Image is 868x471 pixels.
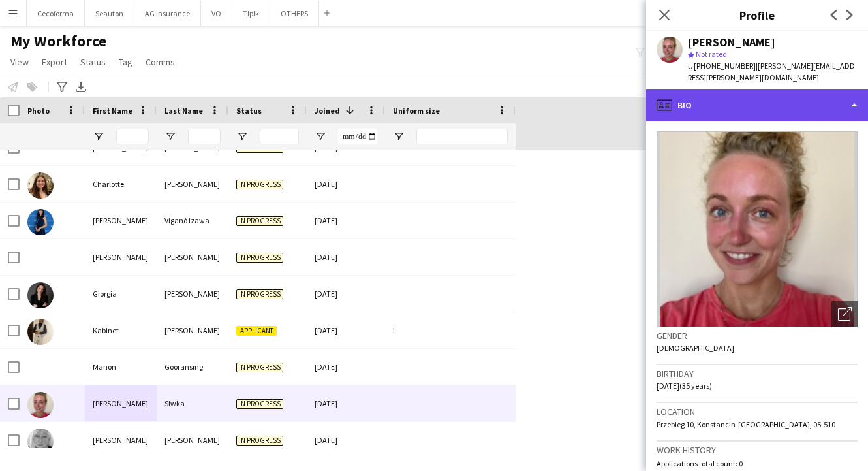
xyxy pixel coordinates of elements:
button: Open Filter Menu [164,131,176,142]
div: [PERSON_NAME] [85,239,157,275]
span: In progress [236,216,283,226]
img: Charlotte Vincent [27,172,54,199]
div: [DATE] [307,166,385,202]
div: [PERSON_NAME] [157,276,228,312]
h3: Profile [646,7,868,24]
div: Giorgia [85,276,157,312]
input: Uniform size Filter Input [416,129,508,144]
div: Viganò Izawa [157,203,228,238]
img: Crew avatar or photo [657,131,858,327]
a: Export [37,54,72,71]
button: Tipik [232,1,270,26]
span: In progress [236,289,283,299]
a: Comms [140,54,180,71]
img: Kabinet Diané [27,319,54,345]
div: [PERSON_NAME] [157,166,228,202]
button: Open Filter Menu [393,131,405,142]
a: Status [75,54,111,71]
div: [PERSON_NAME] [85,385,157,421]
div: [DATE] [307,203,385,238]
span: First Name [93,106,132,116]
span: [DEMOGRAPHIC_DATA] [657,343,734,353]
span: Export [42,56,67,68]
div: Charlotte [85,166,157,202]
span: Tag [119,56,132,68]
a: Tag [114,54,138,71]
span: Uniform size [393,106,440,116]
input: Joined Filter Input [338,129,377,144]
span: In progress [236,399,283,409]
span: t. [PHONE_NUMBER] [688,61,756,71]
span: My Workforce [10,31,106,51]
div: [PERSON_NAME] [85,422,157,458]
img: Michelle Ramsey [27,429,54,455]
img: Giorgia Rossi [27,282,54,308]
div: Open photos pop-in [831,301,858,327]
img: Erica Viganò Izawa [27,209,54,235]
span: Last Name [164,106,203,116]
input: First Name Filter Input [116,129,149,144]
span: Comms [146,56,175,68]
div: [PERSON_NAME] [688,37,775,48]
div: [DATE] [307,239,385,275]
input: Status Filter Input [260,129,299,144]
button: Open Filter Menu [93,131,104,142]
app-action-btn: Export XLSX [73,79,89,95]
span: In progress [236,363,283,372]
button: Seauton [85,1,134,26]
button: Open Filter Menu [315,131,326,142]
div: [PERSON_NAME] [157,312,228,348]
span: In progress [236,180,283,189]
div: Gooransing [157,349,228,385]
button: OTHERS [270,1,319,26]
img: Marta Siwka [27,392,54,418]
span: L [393,325,397,335]
h3: Location [657,406,858,417]
h3: Birthday [657,368,858,380]
span: Status [80,56,106,68]
span: In progress [236,253,283,263]
div: [PERSON_NAME] [157,422,228,458]
span: Joined [315,106,340,116]
span: In progress [236,436,283,446]
div: Manon [85,349,157,385]
span: Not rated [696,49,727,59]
input: Last Name Filter Input [188,129,221,144]
span: View [10,56,29,68]
app-action-btn: Advanced filters [54,79,70,95]
button: AG Insurance [134,1,201,26]
div: [PERSON_NAME] [157,239,228,275]
span: [DATE] (35 years) [657,381,712,391]
div: [PERSON_NAME] [85,203,157,238]
div: [DATE] [307,349,385,385]
button: VO [201,1,232,26]
div: [DATE] [307,276,385,312]
button: Open Filter Menu [236,131,248,142]
div: [DATE] [307,385,385,421]
span: | [PERSON_NAME][EMAIL_ADDRESS][PERSON_NAME][DOMAIN_NAME] [688,61,855,82]
button: Cecoforma [27,1,85,26]
span: Photo [27,106,50,116]
span: Status [236,106,262,116]
div: Siwka [157,385,228,421]
h3: Work history [657,444,858,456]
span: Przebieg 10, Konstancin-[GEOGRAPHIC_DATA], 05-510 [657,419,835,429]
h3: Gender [657,330,858,342]
div: [DATE] [307,422,385,458]
div: Kabinet [85,312,157,348]
p: Applications total count: 0 [657,459,858,468]
span: Applicant [236,326,277,336]
a: View [5,54,34,71]
div: [DATE] [307,312,385,348]
div: Bio [646,89,868,121]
